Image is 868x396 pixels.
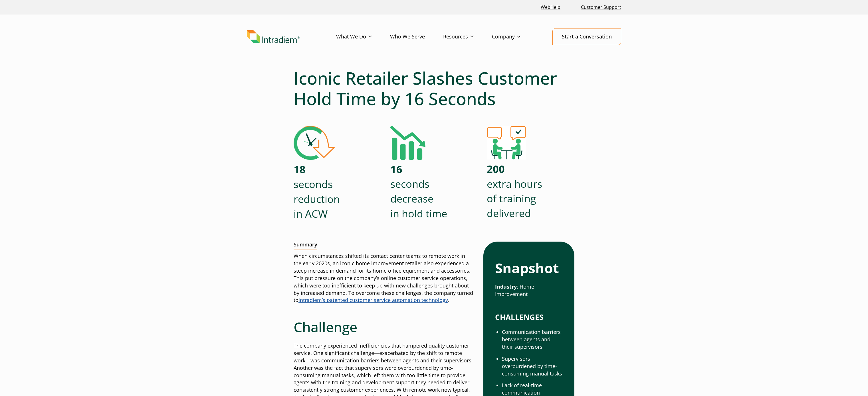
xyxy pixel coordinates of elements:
[502,328,563,351] li: Communication barriers between agents and their supervisors
[552,28,621,45] a: Start a Conversation
[487,162,505,176] strong: 200
[390,162,402,176] strong: 16
[294,319,474,335] h2: Challenge
[294,162,340,221] p: seconds reduction in ACW
[502,355,563,377] li: Supervisors overburdened by time-consuming manual tasks
[298,297,445,303] a: Intradiem’s patented customer service automation technolog
[247,30,336,43] a: Link to homepage of Intradiem
[445,297,448,303] a: Link opens in a new window
[492,28,539,45] a: Company
[390,28,443,45] a: Who We Serve
[294,242,317,250] h2: Summary
[495,312,543,322] strong: CHALLENGES
[579,1,623,13] a: Customer Support
[294,162,306,176] strong: 18
[294,252,474,304] p: When circumstances shifted its contact center teams to remote work in the early 2020s, an iconic ...
[495,259,559,277] strong: Snapshot
[538,1,563,13] a: Link opens in a new window
[336,28,390,45] a: What We Do
[495,283,563,298] p: : Home Improvement
[247,30,300,43] img: Intradiem
[495,283,517,290] strong: Industry
[487,162,542,221] p: extra hours of training delivered
[390,162,447,221] p: seconds decrease in hold time
[443,28,492,45] a: Resources
[294,68,574,109] h1: Iconic Retailer Slashes Customer Hold Time by 16 Seconds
